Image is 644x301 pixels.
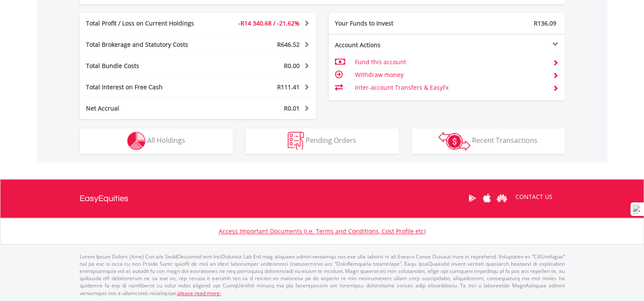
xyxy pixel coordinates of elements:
div: Account Actions [329,41,447,49]
img: holdings-wht.png [127,132,146,150]
button: All Holdings [80,128,233,154]
span: R0.00 [284,62,300,70]
a: Apple [480,185,495,211]
a: EasyEquities [80,179,129,218]
span: R646.52 [277,40,300,48]
div: Total Brokerage and Statutory Costs [80,40,218,49]
a: Access Important Documents (i.e. Terms and Conditions, Cost Profile etc) [219,227,426,235]
img: pending_instructions-wht.png [288,132,304,150]
span: R0.01 [284,104,300,112]
a: Huawei [495,185,509,211]
td: Fund this account [355,56,546,68]
span: R136.09 [534,19,556,27]
a: CONTACT US [509,185,558,209]
span: R111.41 [277,83,300,91]
p: Lorem Ipsum Dolors (Ame) Con a/e SeddOeiusmod tem InciDiduntut Lab Etd mag aliquaen admin veniamq... [80,253,565,297]
span: All Holdings [147,136,185,145]
img: transactions-zar-wht.png [438,132,470,150]
div: Total Bundle Costs [80,62,218,70]
span: Pending Orders [306,136,356,145]
a: Google Play [465,185,480,211]
button: Pending Orders [246,128,399,154]
a: please read more: [177,290,221,297]
td: Withdraw money [355,68,546,81]
td: Inter-account Transfers & EasyFx [355,81,546,94]
div: Your Funds to Invest [329,19,447,28]
div: Total Interest on Free Cash [80,83,218,91]
span: Recent Transactions [472,136,538,145]
div: Net Accrual [80,104,218,113]
button: Recent Transactions [412,128,565,154]
span: -R14 340.68 / -21.62% [238,19,300,27]
div: Total Profit / Loss on Current Holdings [80,19,218,28]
